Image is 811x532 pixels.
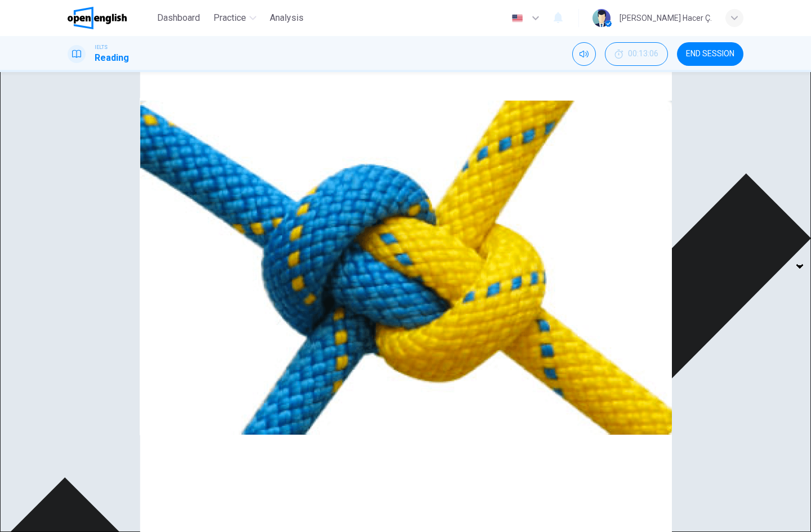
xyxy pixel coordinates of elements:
[68,7,153,29] a: OpenEnglish logo
[209,8,261,28] button: Practice
[677,42,743,66] button: END SESSION
[605,42,668,66] button: 00:13:06
[620,11,712,25] div: [PERSON_NAME] Hacer Ç.
[95,51,129,65] h1: Reading
[68,7,127,29] img: OpenEnglish logo
[153,8,204,28] button: Dashboard
[605,42,668,66] div: Hide
[510,14,524,23] img: en
[270,11,304,25] span: Analysis
[213,11,246,25] span: Practice
[157,11,200,25] span: Dashboard
[592,9,611,27] img: Profile picture
[628,50,658,59] span: 00:13:06
[572,42,596,66] div: Mute
[686,50,734,59] span: END SESSION
[265,8,308,28] button: Analysis
[95,43,108,51] span: IELTS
